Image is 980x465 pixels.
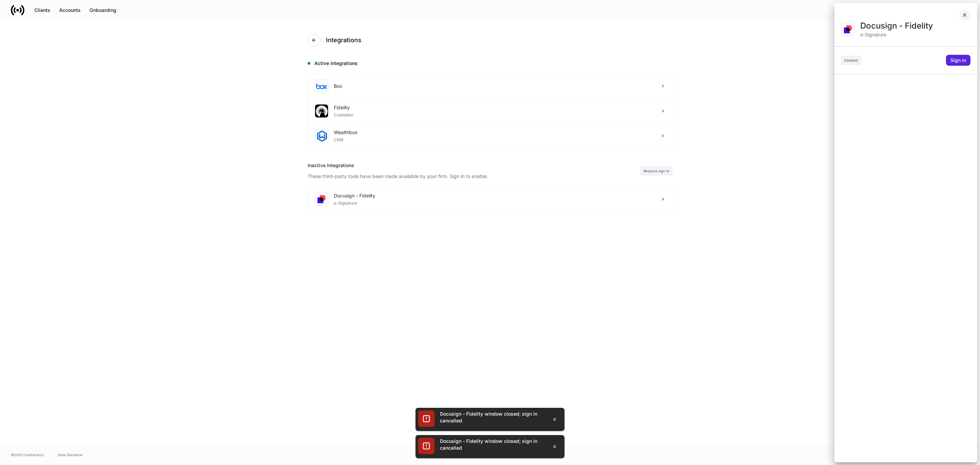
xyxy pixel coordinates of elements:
[440,411,542,424] div: Docusign - Fidelity window closed; sign in cancelled
[860,31,970,38] div: e-Signature
[946,55,970,66] button: Sign in
[950,58,966,63] div: Sign in
[440,438,542,451] div: Docusign - Fidelity window closed; sign in cancelled
[841,56,861,65] div: Disabled
[860,20,970,31] div: Docusign - Fidelity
